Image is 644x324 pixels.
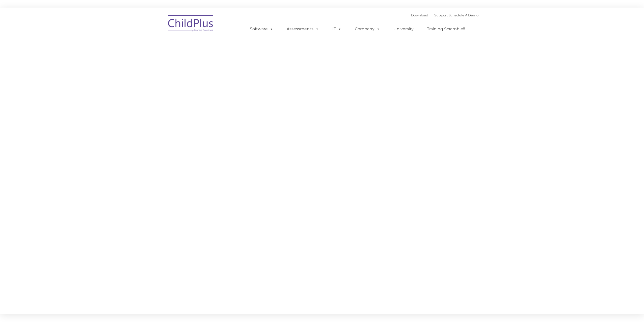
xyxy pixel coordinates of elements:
a: Company [350,24,385,34]
img: ChildPlus by Procare Solutions [166,12,216,37]
a: Support [434,13,448,17]
a: Software [245,24,278,34]
font: | [411,13,478,17]
a: Training Scramble!! [422,24,470,34]
a: Schedule A Demo [449,13,478,17]
a: University [388,24,419,34]
a: Download [411,13,428,17]
a: IT [327,24,346,34]
a: Assessments [282,24,324,34]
